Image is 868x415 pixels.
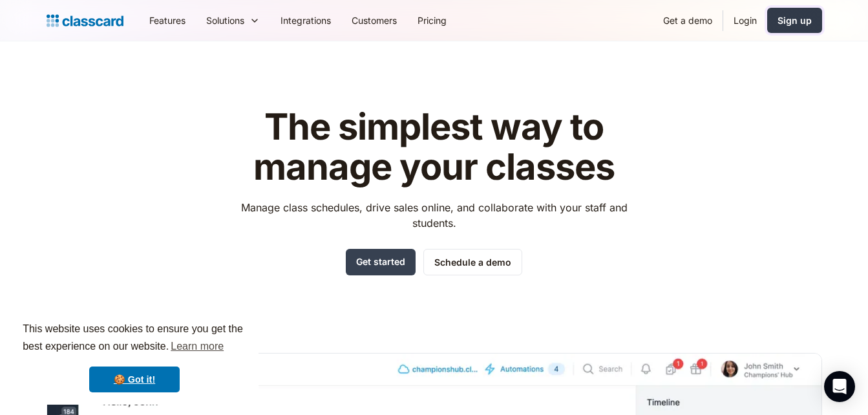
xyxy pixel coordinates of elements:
[824,371,855,402] div: Open Intercom Messenger
[47,12,123,30] a: home
[767,8,822,33] a: Sign up
[229,200,639,231] p: Manage class schedules, drive sales online, and collaborate with your staff and students.
[723,6,767,35] a: Login
[89,367,180,392] a: dismiss cookie message
[407,6,457,35] a: Pricing
[778,14,812,27] div: Sign up
[341,6,407,35] a: Customers
[653,6,723,35] a: Get a demo
[423,249,522,275] a: Schedule a demo
[169,337,226,356] a: learn more about cookies
[206,14,244,27] div: Solutions
[139,6,196,35] a: Features
[23,321,246,356] span: This website uses cookies to ensure you get the best experience on our website.
[270,6,341,35] a: Integrations
[346,249,416,275] a: Get started
[10,309,259,405] div: cookieconsent
[196,6,270,35] div: Solutions
[229,107,639,187] h1: The simplest way to manage your classes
